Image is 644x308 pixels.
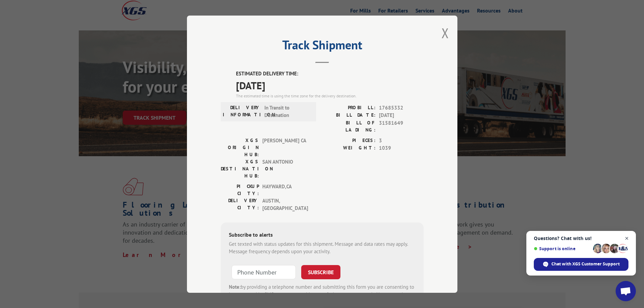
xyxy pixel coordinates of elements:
[262,158,308,179] span: SAN ANTONIO
[236,70,424,78] label: ESTIMATED DELIVERY TIME:
[322,112,376,119] label: BILL DATE:
[616,281,636,301] div: Open chat
[221,137,259,158] label: XGS ORIGIN HUB:
[229,283,241,290] strong: Note:
[221,40,424,53] h2: Track Shipment
[264,104,310,119] span: In Transit to Destination
[236,93,424,99] div: The estimated time is using the time zone for the delivery destination.
[322,137,376,144] label: PIECES:
[232,265,296,279] input: Phone Number
[534,236,628,241] span: Questions? Chat with us!
[379,137,424,144] span: 3
[442,24,449,42] button: Close modal
[262,137,308,158] span: [PERSON_NAME] CA
[379,112,424,119] span: [DATE]
[223,104,261,119] label: DELIVERY INFORMATION:
[379,144,424,152] span: 1039
[221,158,259,179] label: XGS DESTINATION HUB:
[534,246,591,251] span: Support is online
[534,258,628,271] div: Chat with XGS Customer Support
[623,234,631,243] span: Close chat
[379,119,424,133] span: 31581649
[262,183,308,197] span: HAYWARD , CA
[221,197,259,212] label: DELIVERY CITY:
[229,230,415,240] div: Subscribe to alerts
[262,197,308,212] span: AUSTIN , [GEOGRAPHIC_DATA]
[322,119,376,133] label: BILL OF LADING:
[322,104,376,112] label: PROBILL:
[229,283,415,306] div: by providing a telephone number and submitting this form you are consenting to be contacted by SM...
[229,240,415,255] div: Get texted with status updates for this shipment. Message and data rates may apply. Message frequ...
[221,183,259,197] label: PICKUP CITY:
[236,77,424,93] span: [DATE]
[379,104,424,112] span: 17685332
[301,265,340,279] button: SUBSCRIBE
[322,144,376,152] label: WEIGHT:
[551,261,620,267] span: Chat with XGS Customer Support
